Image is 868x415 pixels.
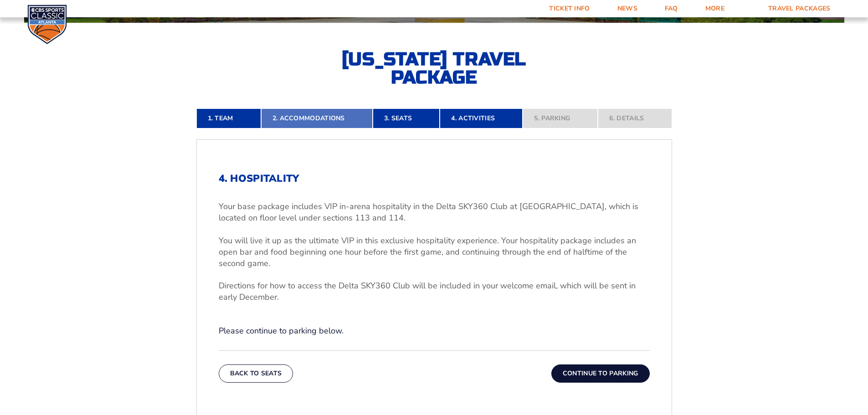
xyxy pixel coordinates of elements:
[219,325,650,337] p: Please continue to parking below.
[334,50,534,87] h2: [US_STATE] Travel Package
[551,364,650,383] button: Continue To Parking
[196,108,261,128] a: 1. Team
[219,235,650,270] p: You will live it up as the ultimate VIP in this exclusive hospitality experience. Your hospitalit...
[219,201,650,224] p: Your base package includes VIP in-arena hospitality in the Delta SKY360 Club at [GEOGRAPHIC_DATA]...
[219,173,650,184] h2: 4. Hospitality
[219,364,293,383] button: Back To Seats
[261,108,373,128] a: 2. Accommodations
[219,280,650,303] p: Directions for how to access the Delta SKY360 Club will be included in your welcome email, which ...
[27,5,67,44] img: CBS Sports Classic
[373,108,440,128] a: 3. Seats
